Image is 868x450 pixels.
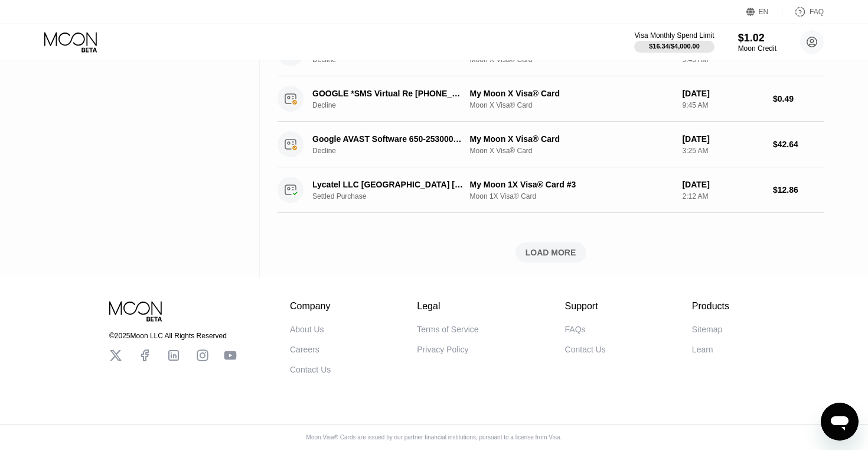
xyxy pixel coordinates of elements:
div: Support [565,301,606,312]
div: $16.34 / $4,000.00 [649,43,700,50]
div: LOAD MORE [526,247,576,258]
div: Contact Us [565,345,606,354]
div: Google AVAST Software 650-2530000 US [312,134,465,144]
div: Privacy Policy [417,345,468,354]
div: My Moon 1X Visa® Card #3 [470,180,673,189]
div: EN [746,6,782,18]
div: Terms of Service [417,325,478,334]
div: Moon 1X Visa® Card [470,192,673,200]
div: My Moon X Visa® Card [470,134,673,144]
div: Settled Purchase [312,192,477,200]
div: FAQs [565,325,586,334]
div: EN [759,8,769,16]
div: Moon Credit [738,44,776,53]
div: LOAD MORE [278,242,824,263]
div: Decline [312,101,477,109]
div: © 2025 Moon LLC All Rights Reserved [109,332,237,340]
div: Contact Us [290,365,331,374]
div: Company [290,301,331,312]
div: Sitemap [692,325,722,334]
div: Decline [312,147,477,155]
div: My Moon X Visa® Card [470,89,673,98]
div: $0.49 [773,94,824,103]
div: Products [692,301,729,312]
div: FAQ [810,8,824,16]
div: Careers [290,345,319,354]
div: $42.64 [773,140,824,149]
div: [DATE] [682,89,763,98]
div: GOOGLE *SMS Virtual Re [PHONE_NUMBER] US [312,89,465,98]
div: [DATE] [682,134,763,144]
div: 9:45 AM [682,101,763,109]
div: Lycatel LLC [GEOGRAPHIC_DATA] [GEOGRAPHIC_DATA]Settled PurchaseMy Moon 1X Visa® Card #3Moon 1X Vi... [278,167,824,213]
div: Google AVAST Software 650-2530000 USDeclineMy Moon X Visa® CardMoon X Visa® Card[DATE]3:25 AM$42.64 [278,122,824,167]
iframe: Button to launch messaging window [821,403,859,441]
div: 2:12 AM [682,192,763,200]
div: [DATE] [682,180,763,189]
div: Moon X Visa® Card [470,101,673,109]
div: About Us [290,325,324,334]
div: Legal [417,301,478,312]
div: FAQ [782,6,824,18]
div: $1.02Moon Credit [738,32,776,53]
div: $12.86 [773,185,824,195]
div: 3:25 AM [682,147,763,155]
div: Visa Monthly Spend Limit [634,31,714,40]
div: Learn [692,345,713,354]
div: Lycatel LLC [GEOGRAPHIC_DATA] [GEOGRAPHIC_DATA] [312,180,465,189]
div: $1.02 [738,32,776,44]
div: Moon X Visa® Card [470,147,673,155]
div: GOOGLE *SMS Virtual Re [PHONE_NUMBER] USDeclineMy Moon X Visa® CardMoon X Visa® Card[DATE]9:45 AM... [278,76,824,122]
div: Visa Monthly Spend Limit$16.34/$4,000.00 [634,31,714,53]
div: Moon Visa® Cards are issued by our partner financial institutions, pursuant to a license from Visa. [297,434,572,441]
